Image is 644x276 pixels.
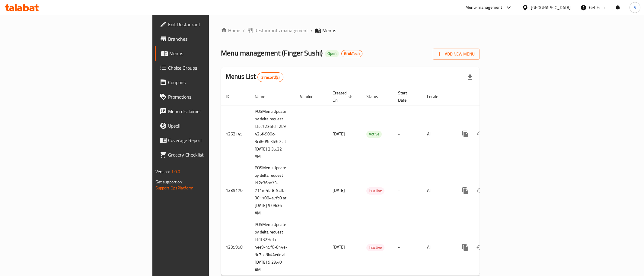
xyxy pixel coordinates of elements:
span: Open [325,51,339,56]
span: Name [255,93,273,100]
span: Inactive [366,187,384,194]
table: enhanced table [221,87,521,276]
span: Coverage Report [168,137,255,144]
a: Grocery Checklist [155,148,260,162]
span: [DATE] [333,243,345,251]
span: Inactive [366,244,384,251]
a: Coupons [155,75,260,90]
span: Start Date [398,89,415,104]
a: Menu disclaimer [155,104,260,119]
td: All [422,162,453,219]
td: POSMenu Update by delta request Id:2c36be73-711e-4bf8-9afb-3011084a7fc8 at [DATE] 9:09:36 AM [250,162,295,219]
a: Branches [155,32,260,46]
td: - [393,106,422,162]
span: Restaurants management [254,27,308,34]
span: [DATE] [333,130,345,138]
span: Version: [155,168,170,176]
nav: breadcrumb [221,27,480,34]
span: Menu management ( Finger Sushi ) [221,46,323,60]
span: GrubTech [342,51,362,56]
button: more [458,240,473,255]
div: Menu-management [465,4,502,11]
button: Change Status [473,127,487,141]
span: Edit Restaurant [168,21,255,28]
td: - [393,162,422,219]
td: POSMenu Update by delta request Id:1f329cda-4ee9-45f6-844e-3c7ba8b44ede at [DATE] 9:29:40 AM [250,219,295,276]
button: more [458,127,473,141]
a: Menus [155,46,260,61]
button: Add New Menu [433,49,480,60]
span: Locale [427,93,446,100]
span: Active [366,131,382,138]
button: Change Status [473,240,487,255]
span: S [634,4,636,11]
td: All [422,106,453,162]
a: Choice Groups [155,61,260,75]
span: 1.0.0 [171,168,180,176]
span: [DATE] [333,186,345,194]
th: Actions [453,87,521,106]
li: / [311,27,313,34]
span: Menus [169,50,255,57]
a: Restaurants management [247,27,308,34]
div: [GEOGRAPHIC_DATA] [531,4,571,11]
span: Coupons [168,79,255,86]
span: Upsell [168,122,255,129]
span: ID [226,93,237,100]
span: Vendor [300,93,320,100]
a: Edit Restaurant [155,17,260,32]
a: Upsell [155,119,260,133]
span: Choice Groups [168,64,255,71]
h2: Menus List [226,72,283,82]
span: 3 record(s) [258,75,283,80]
span: Menus [322,27,336,34]
span: Add New Menu [438,50,475,58]
span: Status [366,93,386,100]
span: Menu disclaimer [168,108,255,115]
button: Change Status [473,183,487,198]
td: - [393,219,422,276]
span: Grocery Checklist [168,151,255,158]
span: Promotions [168,93,255,100]
div: Open [325,50,339,57]
a: Coverage Report [155,133,260,148]
button: more [458,183,473,198]
td: All [422,219,453,276]
a: Promotions [155,90,260,104]
span: Branches [168,35,255,43]
td: POSMenu Update by delta request Id:cc7236fd-f2b9-425f-900c-3cd605e3b3c2 at [DATE] 2:35:32 AM [250,106,295,162]
a: Support.OpsPlatform [155,184,194,192]
div: Export file [463,70,477,84]
span: Created On [333,89,354,104]
div: Total records count [257,72,284,82]
span: Get support on: [155,178,183,186]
